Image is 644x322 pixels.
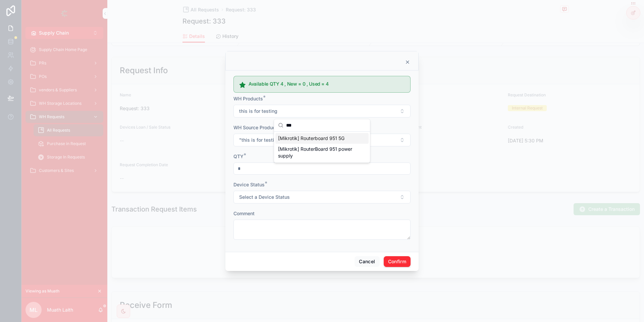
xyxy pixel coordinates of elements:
[233,182,265,187] span: Device Status
[274,132,370,163] div: Suggestions
[355,256,379,267] button: Cancel
[239,137,302,143] span: "this is for testing " - Ewerij
[233,153,244,159] span: QTY
[249,82,405,86] h5: Available QTY 4 , New = 0 , Used = 4
[384,256,411,267] button: Confirm
[233,211,255,216] span: Comment
[278,135,344,142] span: [Mikrotik] Routerboard 951 5G
[233,96,263,101] span: WH Products
[233,134,411,146] button: Select Button
[233,125,298,130] span: WH Source Product Location
[233,191,411,203] button: Select Button
[239,194,290,200] span: Select a Device Status
[239,108,277,114] span: this is for testing
[278,146,358,159] span: [Mikrotik] RouterBoard 951 power supply
[233,105,411,118] button: Select Button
